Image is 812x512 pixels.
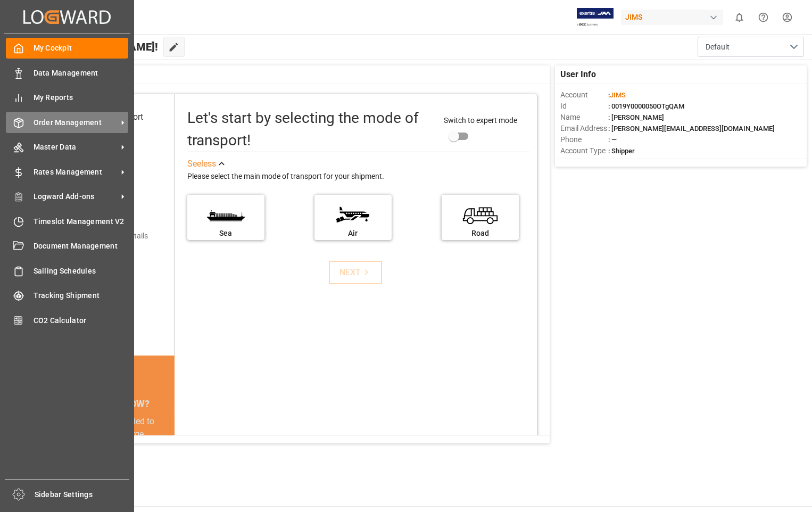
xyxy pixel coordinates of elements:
div: Road [447,228,513,239]
button: JIMS [621,7,727,27]
span: Sailing Schedules [34,266,129,277]
span: User Info [560,68,596,81]
span: Logward Add-ons [34,191,118,202]
div: Sea [193,228,259,239]
a: Timeslot Management V2 [6,211,128,232]
span: My Reports [34,92,129,103]
button: show 0 new notifications [727,5,751,29]
a: Tracking Shipment [6,285,128,306]
span: Timeslot Management V2 [34,216,129,227]
button: open menu [698,37,804,57]
span: Default [706,42,730,53]
span: Name [560,112,608,123]
span: Email Address [560,123,608,134]
div: NEXT [339,266,372,279]
span: Sidebar Settings [35,489,130,500]
span: Phone [560,134,608,145]
span: Account Type [560,145,608,156]
span: : [PERSON_NAME][EMAIL_ADDRESS][DOMAIN_NAME] [608,125,775,133]
span: Account [560,89,608,101]
img: Exertis%20JAM%20-%20Email%20Logo.jpg_1722504956.jpg [577,8,614,27]
button: NEXT [329,261,382,284]
span: CO2 Calculator [34,315,129,326]
span: : — [608,136,617,144]
span: Rates Management [34,167,118,178]
span: Tracking Shipment [34,290,129,301]
div: See less [187,158,216,170]
span: Hello [PERSON_NAME]! [44,37,158,57]
a: My Cockpit [6,38,128,59]
a: CO2 Calculator [6,310,128,331]
a: Sailing Schedules [6,260,128,281]
span: : [608,91,626,99]
span: JIMS [610,91,626,99]
a: Document Management [6,236,128,257]
span: Document Management [34,241,129,252]
div: Air [320,228,386,239]
span: : Shipper [608,147,635,155]
button: Help Center [751,5,775,29]
span: Switch to expert mode [444,116,517,125]
span: Data Management [34,68,129,79]
span: : 0019Y0000050OTgQAM [608,102,684,110]
span: Master Data [34,142,118,153]
span: Order Management [34,117,118,128]
div: Please select the main mode of transport for your shipment. [187,170,529,183]
a: Data Management [6,62,128,83]
span: Id [560,101,608,112]
span: : [PERSON_NAME] [608,113,664,121]
div: JIMS [621,10,723,25]
span: My Cockpit [34,43,129,54]
a: My Reports [6,87,128,108]
div: Let's start by selecting the mode of transport! [187,107,433,152]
